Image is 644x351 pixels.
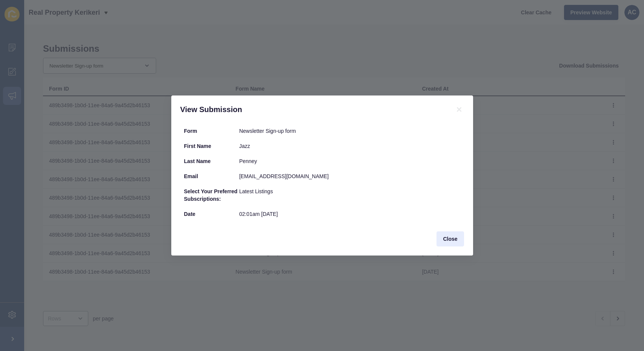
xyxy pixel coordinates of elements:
b: Form [184,128,197,134]
div: Penney [239,157,460,165]
time: 02:01am [DATE] [239,211,278,217]
b: Last Name [184,158,211,164]
h1: View Submission [180,105,445,114]
b: Email [184,173,198,179]
b: Select your preferred subscriptions: [184,188,238,202]
div: Jazz [239,142,460,150]
div: Newsletter Sign-up form [239,127,460,135]
b: First Name [184,143,211,149]
b: Date [184,211,195,217]
div: [EMAIL_ADDRESS][DOMAIN_NAME] [239,172,460,180]
span: Close [443,235,457,243]
div: Latest Listings [239,188,460,203]
button: Close [437,231,464,246]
